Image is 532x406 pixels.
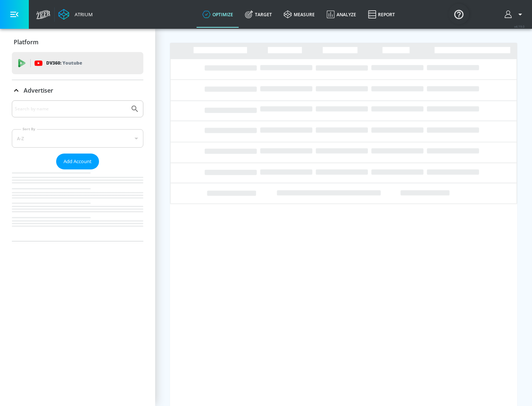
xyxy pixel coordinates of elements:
nav: list of Advertiser [12,169,143,241]
a: measure [278,1,321,28]
p: Youtube [62,59,82,67]
a: optimize [197,1,239,28]
p: Advertiser [24,86,53,94]
button: Open Resource Center [449,4,469,24]
p: DV360: [46,59,82,67]
div: Advertiser [12,100,143,241]
label: Sort By [21,127,37,131]
a: Analyze [321,1,362,28]
div: Advertiser [12,80,143,101]
input: Search by name [15,104,127,114]
div: Atrium [72,11,93,18]
span: Add Account [64,157,92,166]
a: Report [362,1,401,28]
span: v 4.19.0 [514,24,525,28]
div: DV360: Youtube [12,52,143,74]
button: Add Account [56,154,99,169]
a: Target [239,1,278,28]
p: Platform [14,38,38,46]
div: Platform [12,32,143,52]
a: Atrium [58,9,93,20]
div: A-Z [12,129,143,148]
